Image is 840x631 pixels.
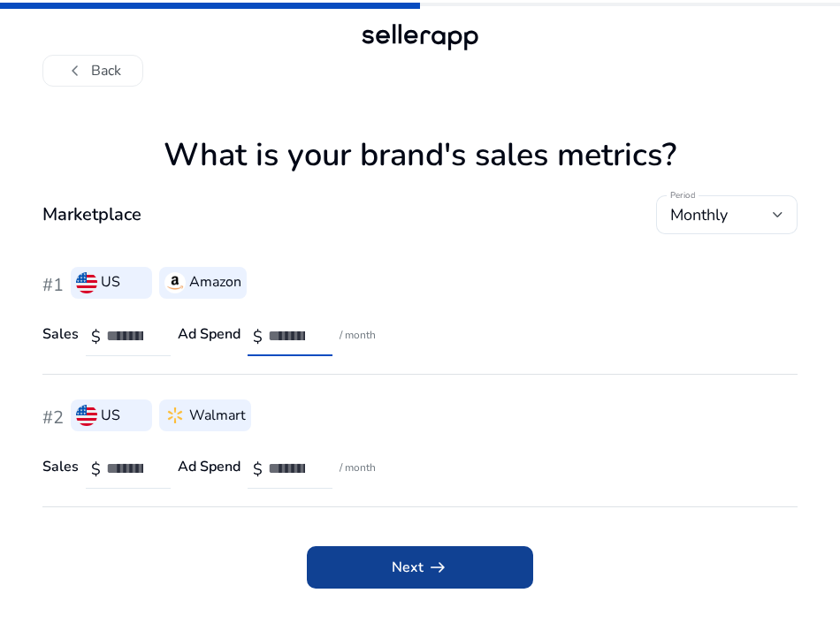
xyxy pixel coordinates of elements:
[253,326,263,347] span: $
[42,459,79,475] h4: Sales
[340,460,376,475] p: / month
[65,60,86,81] span: chevron_left
[42,275,64,296] h3: #1
[392,557,448,578] span: Next
[76,405,97,426] img: us.svg
[670,204,728,225] span: Monthly
[189,407,246,424] h4: Walmart
[178,459,241,475] h4: Ad Spend
[189,274,241,291] h4: Amazon
[101,407,120,424] h4: US
[427,557,448,578] span: arrow_right_alt
[307,546,533,589] button: Nextarrow_right_alt
[42,136,798,195] h1: What is your brand's sales metrics?
[42,407,64,429] h3: #2
[670,189,695,201] mat-label: Period
[178,326,241,343] h4: Ad Spend
[101,274,120,291] h4: US
[42,204,141,225] h3: Marketplace
[91,459,101,480] span: $
[76,272,97,293] img: us.svg
[42,55,143,87] button: chevron_leftBack
[42,326,79,343] h4: Sales
[340,327,376,343] p: / month
[253,459,263,480] span: $
[91,326,101,347] span: $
